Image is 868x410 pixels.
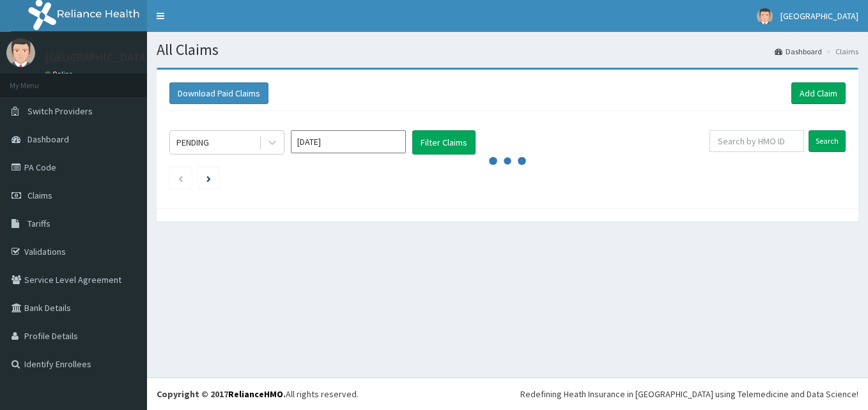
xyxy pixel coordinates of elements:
input: Search [809,130,846,152]
h1: All Claims [157,42,858,58]
a: Add Claim [791,82,846,104]
span: Dashboard [27,133,69,145]
strong: Copyright © 2017 . [157,388,286,400]
input: Search by HMO ID [709,130,804,152]
p: [GEOGRAPHIC_DATA] [45,52,150,63]
a: Online [45,70,75,79]
button: Filter Claims [412,130,476,155]
div: Redefining Heath Insurance in [GEOGRAPHIC_DATA] using Telemedicine and Data Science! [520,388,858,400]
a: Previous page [178,172,183,184]
img: User Image [757,8,773,24]
span: Claims [27,190,52,201]
span: Tariffs [27,218,50,229]
a: Dashboard [775,46,822,57]
a: RelianceHMO [228,388,283,400]
footer: All rights reserved. [147,377,868,410]
li: Claims [823,46,858,57]
span: [GEOGRAPHIC_DATA] [780,10,858,22]
input: Select Month and Year [291,130,406,153]
span: Switch Providers [27,105,93,117]
button: Download Paid Claims [169,82,268,104]
img: User Image [6,38,35,67]
div: PENDING [176,136,209,149]
a: Next page [206,172,211,184]
svg: audio-loading [488,142,527,180]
